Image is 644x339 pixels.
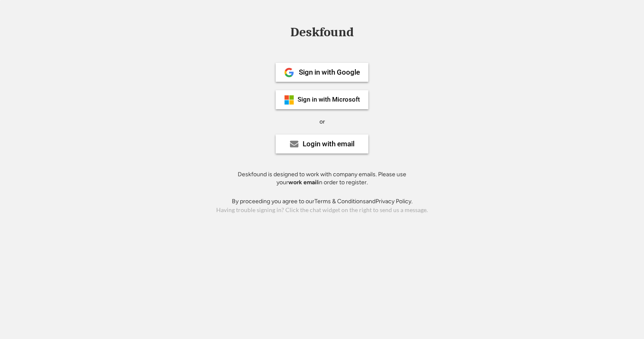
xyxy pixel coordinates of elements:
div: Deskfound is designed to work with company emails. Please use your in order to register. [227,170,417,187]
img: ms-symbollockup_mssymbol_19.png [284,95,294,105]
div: By proceeding you agree to our and [232,197,413,206]
strong: work email [288,179,318,186]
div: Login with email [303,140,354,148]
img: 1024px-Google__G__Logo.svg.png [284,67,294,78]
div: Sign in with Google [299,69,360,76]
a: Terms & Conditions [314,198,366,205]
div: or [319,118,325,126]
div: Deskfound [286,26,358,39]
a: Privacy Policy. [376,198,413,205]
div: Sign in with Microsoft [298,97,360,103]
